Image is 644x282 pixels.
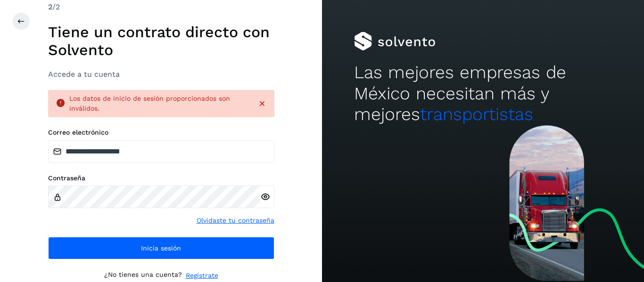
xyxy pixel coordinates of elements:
p: ¿No tienes una cuenta? [104,271,182,281]
span: Inicia sesión [141,245,181,251]
a: Olvidaste tu contraseña [197,216,274,226]
label: Correo electrónico [48,129,274,137]
label: Contraseña [48,174,274,182]
button: Inicia sesión [48,237,274,259]
div: Los datos de inicio de sesión proporcionados son inválidos. [69,94,250,113]
h3: Accede a tu cuenta [48,70,274,79]
h2: Las mejores empresas de México necesitan más y mejores [354,62,611,125]
span: 2 [48,2,52,11]
a: Regístrate [186,271,218,281]
h1: Tiene un contrato directo con Solvento [48,23,274,59]
div: /2 [48,1,274,13]
span: transportistas [420,104,533,124]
